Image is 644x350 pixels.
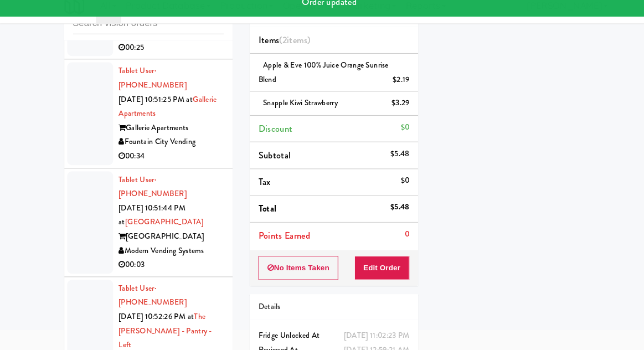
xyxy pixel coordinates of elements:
[115,181,180,205] a: Tablet User· [PHONE_NUMBER]
[277,45,297,58] ng-pluralize: items
[115,52,216,65] div: 00:25
[115,129,216,143] div: Gallerie Apartments
[377,154,395,168] div: $5.48
[249,233,299,246] span: Points Earned
[249,156,281,168] span: Subtotal
[291,8,344,20] span: Order updated
[342,259,395,282] button: Edit Order
[377,205,395,219] div: $5.48
[249,259,327,282] button: No Items Taken
[249,330,395,343] div: Fridge Unlocked At
[249,70,375,94] span: Apple & Eve 100% Juice Orange Sunrise Blend
[115,75,180,100] a: Tablet User· [PHONE_NUMBER]
[387,180,395,194] div: $0
[269,45,299,58] span: (2 )
[115,285,180,310] a: Tablet User· [PHONE_NUMBER]
[379,83,395,96] div: $2.19
[387,128,395,142] div: $0
[254,106,326,117] span: Snapple Kiwi Strawberry
[115,248,216,261] div: Modern Vending Systems
[390,231,395,245] div: 0
[115,208,179,232] span: [DATE] 10:51:44 PM at
[62,175,224,280] li: Tablet User· [PHONE_NUMBER][DATE] 10:51:44 PM at[GEOGRAPHIC_DATA][GEOGRAPHIC_DATA]Modern Vending ...
[115,142,216,156] div: Fountain City Vending
[249,207,267,220] span: Total
[249,302,395,316] div: Details
[378,105,395,119] div: $3.29
[249,45,299,58] span: Items
[115,234,216,248] div: [GEOGRAPHIC_DATA]
[115,312,204,350] a: The [PERSON_NAME] - Pantry - Left
[249,182,261,194] span: Tax
[331,330,395,343] div: [DATE] 11:02:23 PM
[115,261,216,275] div: 00:03
[115,312,187,323] span: [DATE] 10:52:26 PM at
[115,156,216,170] div: 00:34
[115,103,186,114] span: [DATE] 10:51:25 PM at
[62,70,224,174] li: Tablet User· [PHONE_NUMBER][DATE] 10:51:25 PM atGallerie ApartmentsGallerie ApartmentsFountain Ci...
[249,130,282,143] span: Discount
[121,221,197,231] a: [GEOGRAPHIC_DATA]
